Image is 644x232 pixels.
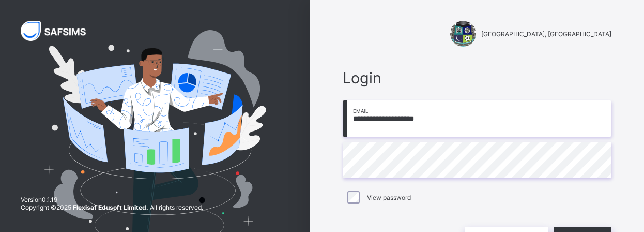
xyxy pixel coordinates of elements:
span: Login [343,69,611,87]
span: Version 0.1.19 [21,196,203,204]
span: [GEOGRAPHIC_DATA], [GEOGRAPHIC_DATA] [481,30,611,38]
strong: Flexisaf Edusoft Limited. [73,204,148,211]
img: SAFSIMS Logo [21,21,98,41]
span: Copyright © 2025 All rights reserved. [21,204,203,211]
label: View password [367,194,411,201]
